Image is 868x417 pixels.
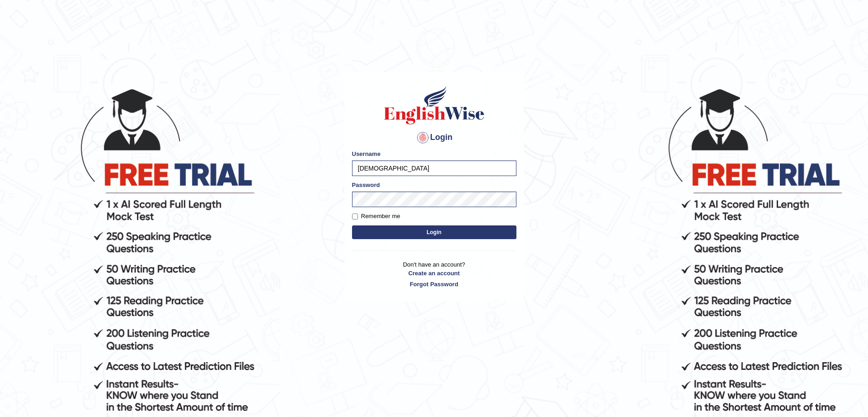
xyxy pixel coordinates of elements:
label: Remember me [352,212,400,221]
a: Forgot Password [352,280,516,289]
p: Don't have an account? [352,260,516,289]
img: Logo of English Wise sign in for intelligent practice with AI [382,85,486,126]
a: Create an account [352,269,516,278]
label: Username [352,150,381,158]
label: Password [352,181,380,189]
input: Remember me [352,214,358,219]
button: Login [352,225,516,239]
h4: Login [352,130,516,145]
